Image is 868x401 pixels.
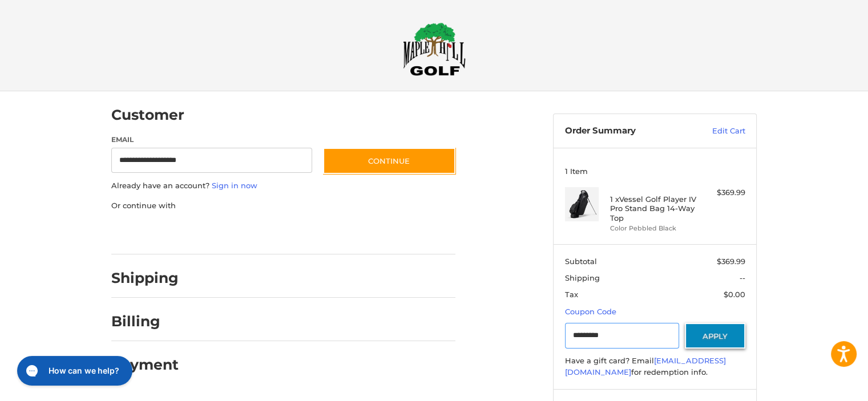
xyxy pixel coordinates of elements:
[323,148,455,174] button: Continue
[111,313,178,330] h2: Billing
[565,355,745,378] div: Have a gift card? Email for redemption info.
[108,222,193,243] iframe: PayPal-paypal
[688,125,745,137] a: Edit Cart
[565,323,680,349] input: Gift Certificate or Coupon Code
[717,257,745,266] span: $369.99
[774,370,868,401] iframe: Google Customer Reviews
[740,273,745,282] span: --
[111,200,455,212] p: Or continue with
[111,135,312,145] label: Email
[700,187,745,199] div: $369.99
[610,195,697,222] h4: 1 x Vessel Golf Player IV Pro Stand Bag 14-Way Top
[111,356,179,374] h2: Payment
[111,180,455,192] p: Already have an account?
[685,323,745,349] button: Apply
[301,222,387,243] iframe: PayPal-venmo
[111,106,184,124] h2: Customer
[212,181,257,190] a: Sign in now
[403,22,466,76] img: Maple Hill Golf
[565,356,726,376] a: [EMAIL_ADDRESS][DOMAIN_NAME]
[565,307,616,316] a: Coupon Code
[565,257,597,266] span: Subtotal
[565,125,688,137] h3: Order Summary
[111,269,179,287] h2: Shipping
[724,290,745,299] span: $0.00
[565,273,600,282] span: Shipping
[565,167,745,176] h3: 1 Item
[204,222,290,243] iframe: PayPal-paylater
[11,352,135,390] iframe: Gorgias live chat messenger
[565,290,578,299] span: Tax
[610,224,697,233] li: Color Pebbled Black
